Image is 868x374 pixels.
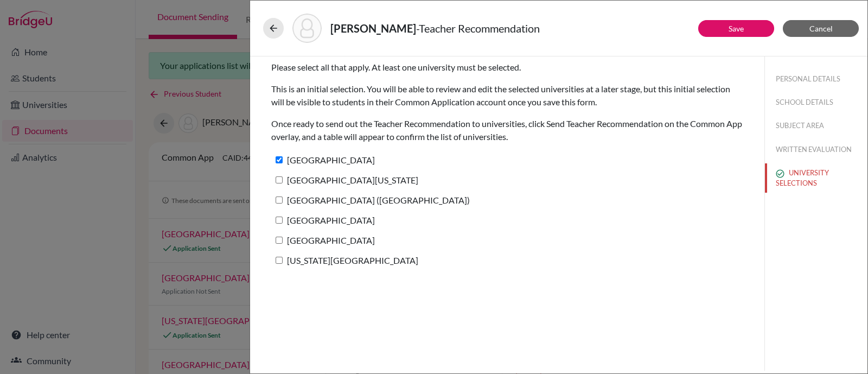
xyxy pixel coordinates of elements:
button: SUBJECT AREA [765,116,867,135]
img: check_circle_outline-e4d4ac0f8e9136db5ab2.svg [776,169,784,178]
button: UNIVERSITY SELECTIONS [765,163,867,193]
input: [GEOGRAPHIC_DATA] ([GEOGRAPHIC_DATA]) [276,196,283,204]
label: [US_STATE][GEOGRAPHIC_DATA] [271,252,418,268]
input: [GEOGRAPHIC_DATA] [276,237,283,244]
strong: [PERSON_NAME] [330,22,416,35]
button: WRITTEN EVALUATION [765,140,867,159]
label: [GEOGRAPHIC_DATA] ([GEOGRAPHIC_DATA]) [271,192,470,208]
span: - Teacher Recommendation [416,22,540,35]
input: [US_STATE][GEOGRAPHIC_DATA] [276,257,283,264]
button: PERSONAL DETAILS [765,69,867,88]
label: [GEOGRAPHIC_DATA][US_STATE] [271,172,418,188]
label: [GEOGRAPHIC_DATA] [271,212,375,228]
p: Once ready to send out the Teacher Recommendation to universities, click Send Teacher Recommendat... [271,117,743,143]
input: [GEOGRAPHIC_DATA] [276,217,283,224]
p: This is an initial selection. You will be able to review and edit the selected universities at a ... [271,83,743,109]
label: [GEOGRAPHIC_DATA] [271,232,375,248]
label: [GEOGRAPHIC_DATA] [271,152,375,168]
input: [GEOGRAPHIC_DATA][US_STATE] [276,176,283,183]
input: [GEOGRAPHIC_DATA] [276,156,283,163]
button: SCHOOL DETAILS [765,93,867,112]
p: Please select all that apply. At least one university must be selected. [271,61,743,74]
